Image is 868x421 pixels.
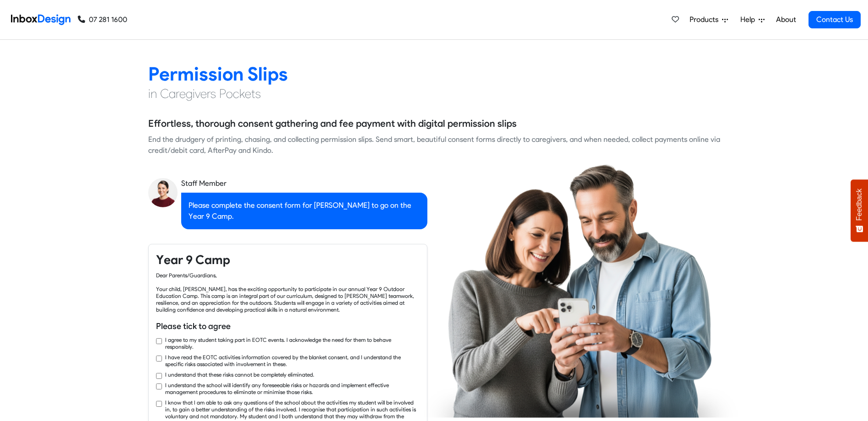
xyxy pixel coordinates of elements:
[737,11,768,29] a: Help
[165,354,420,367] label: I have read the EOTC activities information covered by the blanket consent, and I understand the ...
[686,11,732,29] a: Products
[148,134,720,156] div: End the drudgery of printing, chasing, and collecting permission slips. Send smart, beautiful con...
[156,272,420,313] div: Dear Parents/Guardians, Your child, [PERSON_NAME], has the exciting opportunity to participate in...
[851,179,868,242] button: Feedback - Show survey
[148,178,178,207] img: staff_avatar.png
[855,189,863,221] span: Feedback
[148,117,517,130] h5: Effortless, thorough consent gathering and fee payment with digital permission slips
[148,62,720,86] h2: Permission Slips
[165,336,420,350] label: I agree to my student taking part in EOTC events. I acknowledge the need for them to behave respo...
[148,86,720,102] h4: in Caregivers Pockets
[773,11,798,29] a: About
[181,193,427,229] div: Please complete the consent form for [PERSON_NAME] to go on the Year 9 Camp.
[156,252,420,268] h4: Year 9 Camp
[423,164,737,417] img: parents_using_phone.png
[181,178,427,189] div: Staff Member
[740,14,759,25] span: Help
[165,382,420,395] label: I understand the school will identify any foreseeable risks or hazards and implement effective ma...
[809,11,861,28] a: Contact Us
[156,320,420,332] h6: Please tick to agree
[165,371,314,378] label: I understand that these risks cannot be completely eliminated.
[690,14,722,25] span: Products
[78,14,127,25] a: 07 281 1600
